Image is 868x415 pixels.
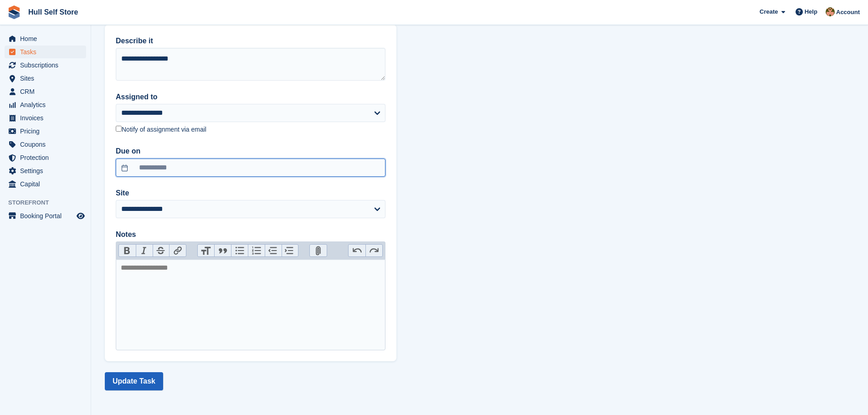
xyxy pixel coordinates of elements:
span: Capital [20,178,75,190]
label: Notify of assignment via email [116,126,206,134]
span: Tasks [20,46,75,58]
span: Storefront [8,198,91,207]
button: Quote [214,245,231,256]
button: Update Task [105,372,163,390]
label: Due on [116,146,385,157]
a: menu [5,178,86,190]
img: stora-icon-8386f47178a22dfd0bd8f6a31ec36ba5ce8667c1dd55bd0f319d3a0aa187defe.svg [7,5,21,19]
a: menu [5,46,86,58]
a: menu [5,125,86,138]
button: Italic [136,245,153,256]
a: menu [5,138,86,151]
label: Site [116,188,385,199]
span: Create [760,7,778,16]
span: CRM [20,85,75,98]
span: Pricing [20,125,75,138]
label: Notes [116,229,385,240]
span: Account [836,8,860,17]
input: Notify of assignment via email [116,126,122,132]
button: Heading [198,245,215,256]
img: Andy [826,7,835,16]
button: Attach Files [310,245,327,256]
span: Booking Portal [20,210,75,222]
a: menu [5,210,86,222]
a: menu [5,72,86,85]
a: menu [5,85,86,98]
span: Settings [20,164,75,177]
button: Link [169,245,186,256]
a: Hull Self Store [25,5,82,20]
button: Bold [119,245,136,256]
button: Increase Level [282,245,298,256]
a: menu [5,164,86,177]
button: Decrease Level [265,245,282,256]
button: Redo [365,245,382,256]
button: Bullets [231,245,248,256]
span: Home [20,32,75,45]
span: Protection [20,151,75,164]
span: Subscriptions [20,59,75,72]
span: Sites [20,72,75,85]
a: menu [5,59,86,72]
span: Help [805,7,817,16]
button: Strikethrough [153,245,169,256]
a: Preview store [75,210,86,221]
a: menu [5,98,86,111]
span: Analytics [20,98,75,111]
button: Undo [349,245,365,256]
span: Invoices [20,112,75,124]
button: Numbers [248,245,265,256]
span: Coupons [20,138,75,151]
a: menu [5,112,86,124]
label: Describe it [116,36,385,46]
a: menu [5,32,86,45]
label: Assigned to [116,92,385,102]
a: menu [5,151,86,164]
